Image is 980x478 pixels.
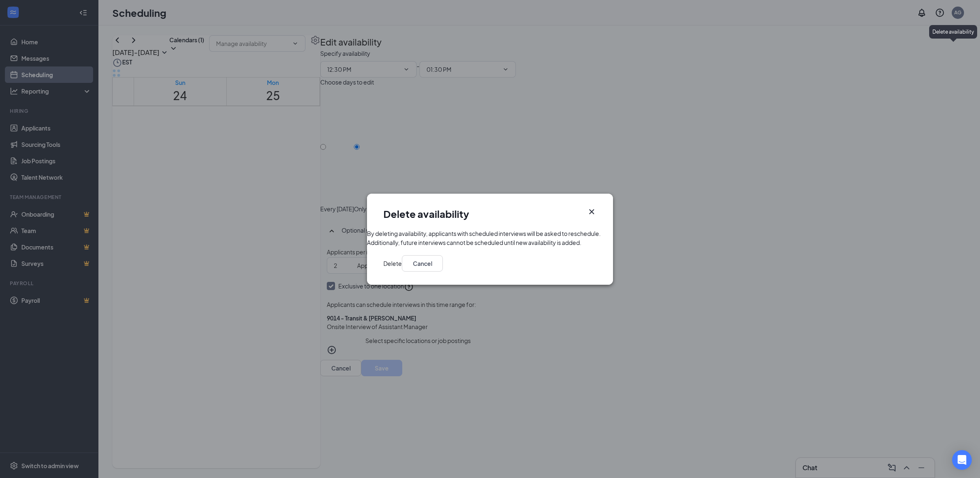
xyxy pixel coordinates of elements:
[952,450,972,470] div: Open Intercom Messenger
[929,25,977,39] div: Delete availability
[383,207,469,221] h1: Delete availability
[383,255,402,272] button: Delete
[587,207,597,217] svg: Cross
[587,207,597,217] button: Close
[402,255,443,272] button: Cancel
[367,229,613,247] div: By deleting availability, applicants with scheduled interviews will be asked to reschedule. Addit...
